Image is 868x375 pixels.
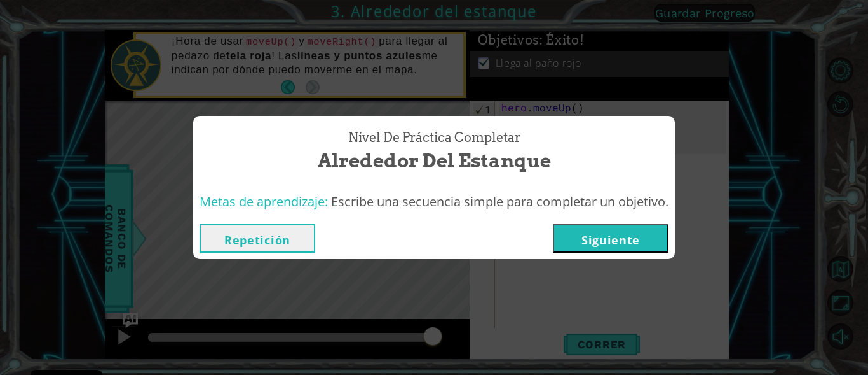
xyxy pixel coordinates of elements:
[348,129,520,147] span: Nivel de Práctica Completar
[553,224,668,253] button: Siguiente
[200,224,315,253] button: Repetición
[200,193,328,210] span: Metas de aprendizaje:
[331,193,668,210] span: Escribe una secuencia simple para completar un objetivo.
[318,147,551,174] span: Alrededor del estanque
